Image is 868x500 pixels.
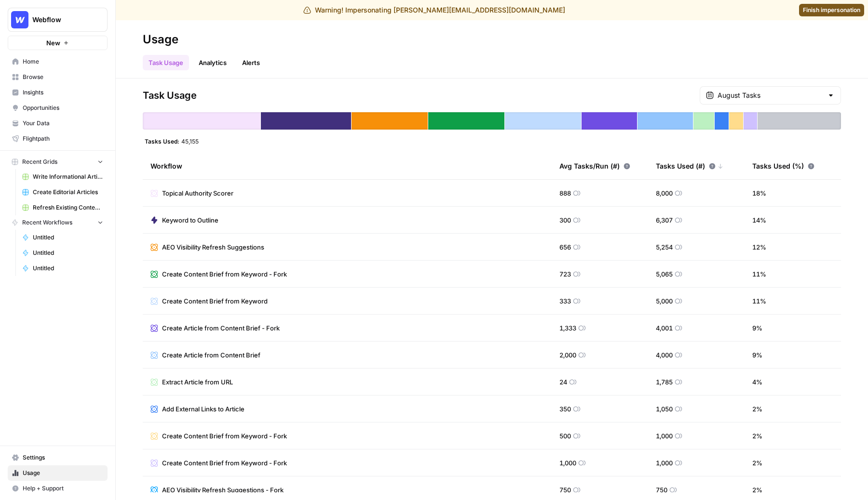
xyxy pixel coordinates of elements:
[143,32,178,47] div: Usage
[559,296,571,306] span: 333
[236,55,266,70] a: Alerts
[162,431,287,441] span: Create Content Brief from Keyword - Fork
[752,377,762,387] span: 4 %
[150,485,284,495] a: AEO Visibility Refresh Suggestions - Fork
[23,104,103,112] span: Opportunities
[150,269,287,279] a: Create Content Brief from Keyword - Fork
[752,153,814,179] div: Tasks Used (%)
[18,230,108,245] a: Untitled
[22,158,57,166] span: Recent Grids
[656,242,673,252] span: 5,254
[18,169,108,184] a: Write Informational Article
[23,57,103,66] span: Home
[559,431,571,441] span: 500
[23,453,103,462] span: Settings
[8,36,108,50] button: New
[752,458,762,468] span: 2 %
[656,153,723,179] div: Tasks Used (#)
[143,55,189,70] a: Task Usage
[752,188,766,198] span: 18 %
[18,184,108,200] a: Create Editorial Articles
[8,69,108,85] a: Browse
[8,85,108,100] a: Insights
[8,131,108,146] a: Flightpath
[8,465,108,481] a: Usage
[8,54,108,69] a: Home
[33,172,103,181] span: Write Informational Article
[752,404,762,414] span: 2 %
[803,6,860,14] span: Finish impersonation
[18,245,108,261] a: Untitled
[11,11,28,28] img: Webflow Logo
[18,261,108,276] a: Untitled
[752,296,766,306] span: 11 %
[752,242,766,252] span: 12 %
[8,215,108,230] button: Recent Workflows
[8,155,108,169] button: Recent Grids
[718,91,823,100] input: August Tasks
[162,404,244,414] span: Add External Links to Article
[150,458,287,468] a: Create Content Brief from Keyword - Fork
[162,485,284,495] span: AEO Visibility Refresh Suggestions - Fork
[656,377,673,387] span: 1,785
[181,137,199,145] span: 45,155
[150,431,287,441] a: Create Content Brief from Keyword - Fork
[752,350,762,360] span: 9 %
[559,350,576,360] span: 2,000
[656,431,673,441] span: 1,000
[162,242,264,252] span: AEO Visibility Refresh Suggestions
[162,215,218,225] span: Keyword to Outline
[150,153,544,179] div: Workflow
[559,215,571,225] span: 300
[559,485,571,495] span: 750
[752,215,766,225] span: 14 %
[23,134,103,143] span: Flightpath
[162,350,260,360] span: Create Article from Content Brief
[559,269,571,279] span: 723
[559,323,576,333] span: 1,333
[32,15,91,25] span: Webflow
[23,88,103,97] span: Insights
[23,119,103,128] span: Your Data
[33,233,103,242] span: Untitled
[656,269,673,279] span: 5,065
[22,218,72,227] span: Recent Workflows
[33,249,103,257] span: Untitled
[46,38,60,48] span: New
[150,323,280,333] a: Create Article from Content Brief - Fork
[656,323,673,333] span: 4,001
[752,431,762,441] span: 2 %
[559,458,576,468] span: 1,000
[559,242,571,252] span: 656
[162,458,287,468] span: Create Content Brief from Keyword - Fork
[23,73,103,81] span: Browse
[799,4,864,16] a: Finish impersonation
[8,116,108,131] a: Your Data
[162,377,233,387] span: Extract Article from URL
[303,5,565,15] div: Warning! Impersonating [PERSON_NAME][EMAIL_ADDRESS][DOMAIN_NAME]
[656,188,673,198] span: 8,000
[559,188,571,198] span: 888
[752,485,762,495] span: 2 %
[18,200,108,215] a: Refresh Existing Content (13)
[8,8,108,32] button: Workspace: Webflow
[752,323,762,333] span: 9 %
[33,264,103,273] span: Untitled
[143,89,197,102] span: Task Usage
[656,215,673,225] span: 6,307
[656,350,673,360] span: 4,000
[656,458,673,468] span: 1,000
[145,137,179,145] span: Tasks Used:
[193,55,232,70] a: Analytics
[23,469,103,477] span: Usage
[8,450,108,465] a: Settings
[162,296,268,306] span: Create Content Brief from Keyword
[656,296,673,306] span: 5,000
[656,485,667,495] span: 750
[162,269,287,279] span: Create Content Brief from Keyword - Fork
[8,481,108,496] button: Help + Support
[33,203,103,212] span: Refresh Existing Content (13)
[162,188,233,198] span: Topical Authority Scorer
[559,377,567,387] span: 24
[656,404,673,414] span: 1,050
